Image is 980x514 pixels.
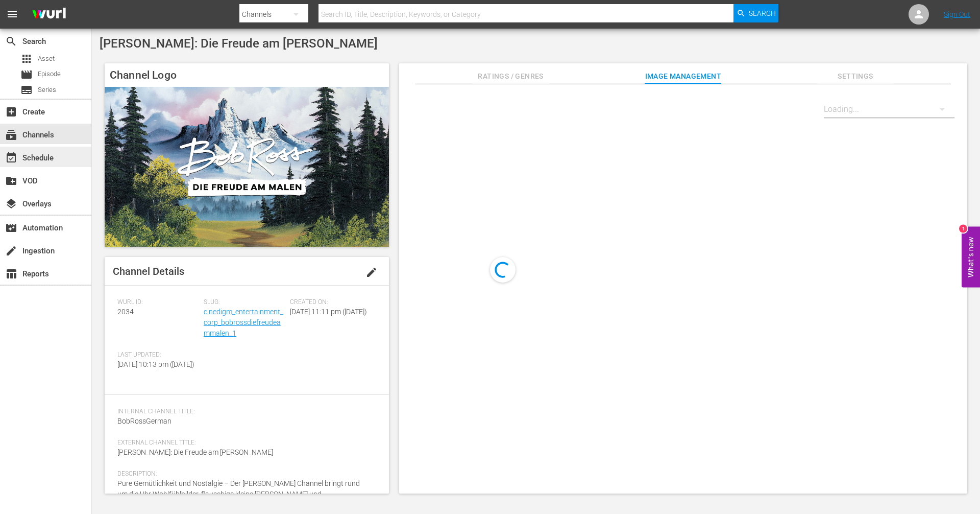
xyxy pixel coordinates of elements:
span: Search [749,4,776,22]
span: Image Management [645,70,721,83]
span: Reports [5,268,17,280]
span: Overlays [5,198,17,210]
button: Open Feedback Widget [962,227,980,288]
a: cinedigm_entertainment_corp_bobrossdiefreudeammalen_1 [204,308,283,337]
span: Internal Channel Title: [117,408,371,416]
span: Created On: [290,298,371,307]
a: Sign Out [944,10,970,18]
span: Wurl ID: [117,298,199,307]
span: Ratings / Genres [473,70,549,83]
span: Schedule [5,152,17,164]
span: Settings [817,70,894,83]
span: edit [365,266,378,278]
span: Ingestion [5,245,17,257]
h4: Channel Logo [105,63,389,87]
span: Episode [20,68,33,81]
span: Last Updated: [117,351,199,359]
img: Bob Ross: Die Freude am Malen [105,87,389,247]
span: VOD [5,175,17,187]
div: 1 [959,225,967,233]
span: External Channel Title: [117,439,371,447]
span: [PERSON_NAME]: Die Freude am [PERSON_NAME] [117,448,273,456]
span: Create [5,106,17,118]
span: 2034 [117,308,134,316]
span: Channels [5,129,17,141]
span: [DATE] 10:13 pm ([DATE]) [117,360,194,368]
span: Episode [38,69,61,79]
button: edit [359,260,384,285]
span: Search [5,35,17,48]
span: Description: [117,470,371,478]
button: Search [733,4,778,22]
span: [DATE] 11:11 pm ([DATE]) [290,308,367,316]
span: Automation [5,222,17,234]
span: [PERSON_NAME]: Die Freude am [PERSON_NAME] [100,36,378,51]
span: Series [38,85,56,95]
span: Series [20,84,33,96]
span: Asset [20,53,33,65]
span: BobRossGerman [117,417,171,425]
span: Asset [38,54,55,64]
span: Channel Details [113,265,184,277]
span: Slug: [204,298,285,307]
span: menu [6,8,18,20]
img: ans4CAIJ8jUAAAAAAAAAAAAAAAAAAAAAAAAgQb4GAAAAAAAAAAAAAAAAAAAAAAAAJMjXAAAAAAAAAAAAAAAAAAAAAAAAgAT5G... [24,3,73,27]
